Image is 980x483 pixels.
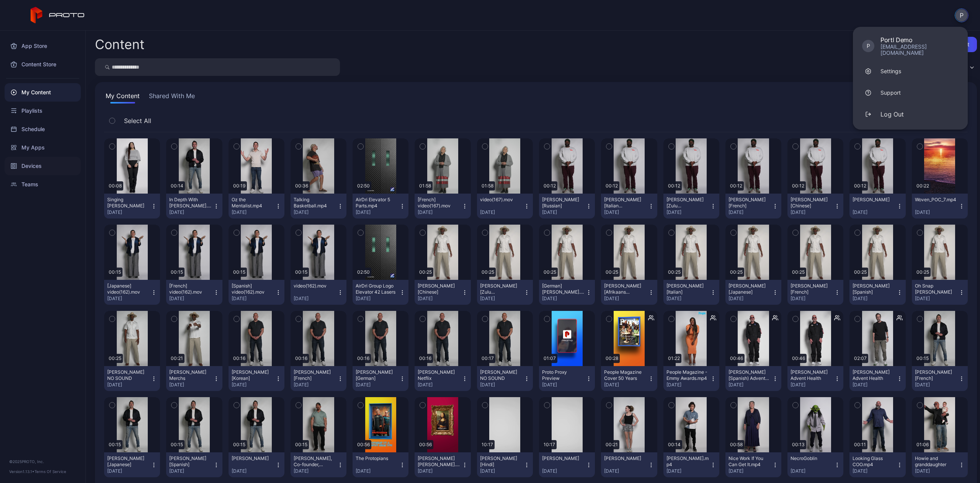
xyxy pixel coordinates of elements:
button: Looking Glass COO.mp4[DATE] [849,452,905,477]
div: Graham Bensinger [232,455,274,462]
button: My Content [104,91,141,103]
div: Teams [5,175,81,194]
div: [DATE] [107,468,151,474]
div: Carie Berk [604,455,646,462]
div: [DATE] [356,209,399,215]
div: [DATE] [232,468,275,474]
button: [PERSON_NAME] [Korean][DATE] [229,366,284,391]
a: Settings [853,61,968,82]
button: [PERSON_NAME] [Spanish) Advent Health[DATE] [725,366,781,391]
div: JB Smoove [Chinese] [418,283,460,295]
button: [PERSON_NAME] [Hindi][DATE] [477,452,533,477]
div: NecroGoblin [791,455,833,462]
a: Schedule [5,120,81,138]
span: Select All [124,116,151,125]
div: JB Smoove [Italian] [666,283,709,295]
div: AirDri Group Logo Elevator 42 Lasers [356,283,398,295]
div: [DATE] [232,209,275,215]
div: [DATE] [294,296,337,302]
div: [DATE] [294,468,337,474]
div: Ron Funches [Chinese] [791,197,833,209]
a: Devices [5,157,81,175]
div: Brandon Riegg [French] [294,369,336,381]
div: App Store [5,37,81,55]
div: [DATE] [418,296,461,302]
a: PPortl Demo[EMAIL_ADDRESS][DOMAIN_NAME] [853,31,968,61]
div: Brandon Riegg NO SOUND [480,369,522,381]
div: [DATE] [666,468,710,474]
div: Phil Peters [542,455,584,462]
div: [DATE] [542,382,586,388]
div: JB Smoove NO SOUND [107,369,149,381]
button: [German] [PERSON_NAME].mp4[DATE] [539,280,595,305]
div: [DATE] [853,209,896,215]
div: Proto Proxy Preview [542,369,584,381]
div: Dan Holtz, Co-founder, Beverly Hills Rejuvenation Center [294,455,336,468]
div: [DATE] [791,296,834,302]
div: [DATE] [232,296,275,302]
div: [DATE] [853,382,896,388]
button: Proto Proxy Preview[DATE] [539,366,595,391]
div: [DATE] [356,382,399,388]
button: [PERSON_NAME] [Zulu ([GEOGRAPHIC_DATA])[DATE] [663,194,719,219]
a: Playlists [5,102,81,120]
button: [PERSON_NAME] [Chinese][DATE] [787,194,843,219]
div: [DATE] [356,468,399,474]
div: David Nussbaum Advent Health [853,369,895,381]
div: AirDri Elevator 5 Parts.mp4 [356,197,398,209]
div: [German] JB Smoove.mp4 [542,283,584,295]
div: [DATE] [915,382,959,388]
button: [Japanese] video(162).mov[DATE] [104,280,160,305]
div: [DATE] [604,382,648,388]
div: [DATE] [915,209,959,215]
div: [DATE] [791,209,834,215]
button: [PERSON_NAME] [Chinese][DATE] [415,280,470,305]
div: video(162).mov [294,283,336,289]
div: My Apps [5,138,81,157]
div: [DATE] [107,296,151,302]
button: [French] video(162).mov[DATE] [166,280,222,305]
div: [DATE] [232,382,275,388]
div: Shin Lim.mp4 [666,455,709,468]
button: video(167).mov[DATE] [477,194,533,219]
button: NecroGoblin[DATE] [787,452,843,477]
div: The Protopians [356,455,398,462]
div: My Content [5,83,81,102]
button: People Magazine - Emmy Awards.mp4[DATE] [663,366,719,391]
div: Ron Funches [Italian (Italy) [604,197,646,209]
div: [French] video(162).mov [169,283,211,295]
div: [DATE] [853,296,896,302]
div: Ron Funches [Russian] [542,197,584,209]
div: [DATE] [418,382,461,388]
div: [DATE] [728,468,772,474]
button: Nice Work If You Can Get It.mp4[DATE] [725,452,781,477]
button: [PERSON_NAME] [Spanish][DATE] [166,452,222,477]
button: P [955,8,969,22]
div: [DATE] [728,296,772,302]
button: [PERSON_NAME] [Italian ([GEOGRAPHIC_DATA])[DATE] [601,194,657,219]
div: [DATE] [604,296,648,302]
a: Support [853,82,968,103]
div: Ron Funches [Zulu (South Africa) [666,197,709,209]
button: [PERSON_NAME] [Italian][DATE] [663,280,719,305]
button: [PERSON_NAME][DATE] [229,452,284,477]
button: [PERSON_NAME] [French][DATE] [912,366,968,391]
button: [PERSON_NAME][DATE] [849,194,905,219]
button: Shared With Me [147,91,196,103]
div: JB Smoove [Japanese] [728,283,771,295]
div: [DATE] [294,382,337,388]
div: [DATE] [542,296,586,302]
button: Oz the Mentalist.mp4[DATE] [229,194,284,219]
div: Graham Bensinger [Spanish] [169,455,211,468]
div: JB Smoove [French] [791,283,833,295]
div: Looking Glass COO.mp4 [853,455,895,468]
div: Talking Basketball.mp4 [294,197,336,209]
button: The Protopians[DATE] [353,452,408,477]
div: Oz the Mentalist.mp4 [232,197,274,209]
div: [DATE] [480,468,524,474]
button: [PERSON_NAME] [French][DATE] [291,366,346,391]
button: [PERSON_NAME] Netflix[DATE] [415,366,470,391]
